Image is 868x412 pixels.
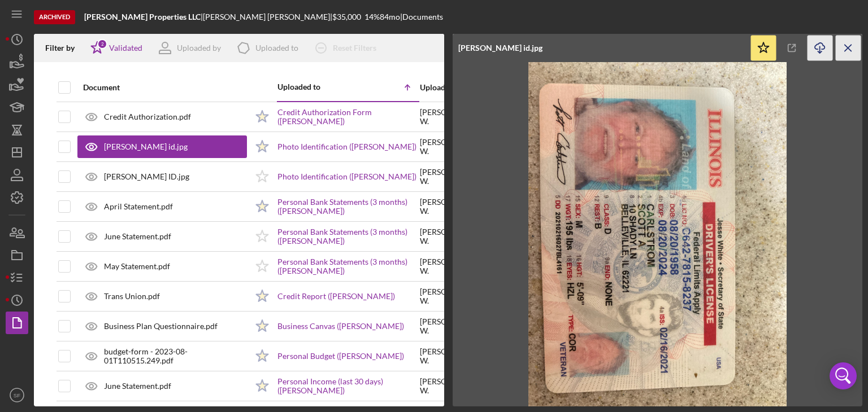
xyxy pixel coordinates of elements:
[333,37,376,59] div: Reset Filters
[420,108,483,126] div: [PERSON_NAME] W .
[83,83,247,92] div: Document
[400,12,443,21] div: | Documents
[277,377,419,395] a: Personal Income (last 30 days) ([PERSON_NAME])
[104,382,171,391] div: June Statement.pdf
[104,262,170,271] div: May Statement.pdf
[277,172,416,181] a: Photo Identification ([PERSON_NAME])
[104,172,189,181] div: [PERSON_NAME] ID.jpg
[104,292,160,301] div: Trans Union.pdf
[277,292,395,301] a: Credit Report ([PERSON_NAME])
[104,202,173,211] div: April Statement.pdf
[420,287,483,305] div: [PERSON_NAME] W .
[420,257,483,275] div: [PERSON_NAME] W .
[277,198,419,216] a: Personal Bank Statements (3 months) ([PERSON_NAME])
[97,39,107,49] div: 2
[420,138,483,156] div: [PERSON_NAME] W .
[104,232,171,241] div: June Statement.pdf
[420,377,483,395] div: [PERSON_NAME] W .
[177,43,221,52] div: Uploaded by
[14,392,20,398] text: SF
[104,347,247,365] div: budget-form - 2023-08-01T110515.249.pdf
[277,227,419,246] a: Personal Bank Statements (3 months) ([PERSON_NAME])
[277,322,404,331] a: Business Canvas ([PERSON_NAME])
[104,142,188,151] div: [PERSON_NAME] id.jpg
[420,347,483,365] div: [PERSON_NAME] W .
[34,10,75,24] div: Archived
[109,43,142,52] div: Validated
[104,112,191,121] div: Credit Authorization.pdf
[84,12,203,21] div: |
[45,43,83,52] div: Filter by
[332,12,364,21] div: $35,000
[104,322,218,331] div: Business Plan Questionnaire.pdf
[453,62,863,406] img: Preview
[420,198,483,216] div: [PERSON_NAME] W .
[307,37,388,59] button: Reset Filters
[255,43,298,52] div: Uploaded to
[277,82,348,91] div: Uploaded to
[277,352,404,361] a: Personal Budget ([PERSON_NAME])
[380,12,400,21] div: 84 mo
[420,227,483,246] div: [PERSON_NAME] W .
[203,12,332,21] div: [PERSON_NAME] [PERSON_NAME] |
[420,317,483,335] div: [PERSON_NAME] W .
[277,257,419,275] a: Personal Bank Statements (3 months) ([PERSON_NAME])
[277,108,419,126] a: Credit Authorization Form ([PERSON_NAME])
[830,362,857,389] div: Open Intercom Messenger
[458,43,542,52] div: [PERSON_NAME] id.jpg
[6,384,28,406] button: SF
[277,142,416,151] a: Photo Identification ([PERSON_NAME])
[364,12,380,21] div: 14 %
[420,168,483,186] div: [PERSON_NAME] W .
[420,83,483,92] div: Uploaded by
[84,12,201,21] b: [PERSON_NAME] Properties LLC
